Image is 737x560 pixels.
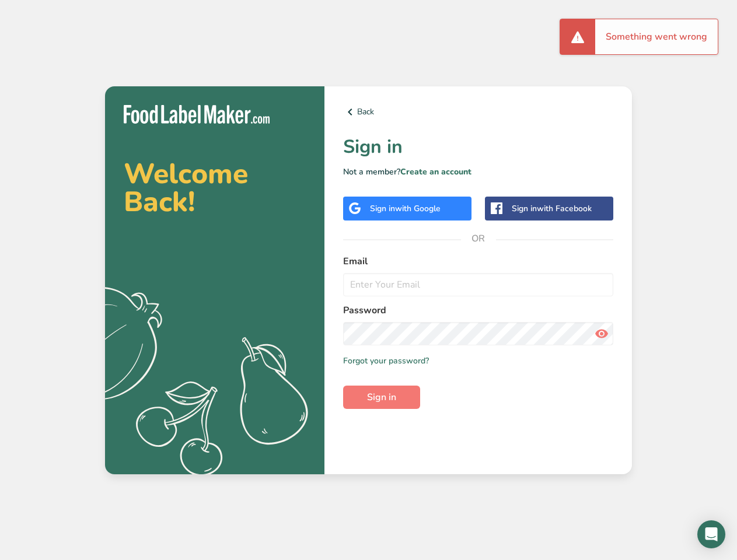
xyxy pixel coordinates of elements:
[395,203,441,214] span: with Google
[343,386,420,409] button: Sign in
[512,202,592,215] div: Sign in
[370,202,441,215] div: Sign in
[343,133,613,161] h1: Sign in
[343,166,613,178] p: Not a member?
[343,355,429,367] a: Forgot your password?
[343,303,613,317] label: Password
[595,19,718,54] div: Something went wrong
[537,203,592,214] span: with Facebook
[697,520,725,548] div: Open Intercom Messenger
[400,166,471,177] a: Create an account
[343,273,613,296] input: Enter Your Email
[343,105,613,119] a: Back
[124,160,306,216] h2: Welcome Back!
[343,254,613,268] label: Email
[367,390,396,404] span: Sign in
[124,105,270,124] img: Food Label Maker
[461,221,496,256] span: OR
